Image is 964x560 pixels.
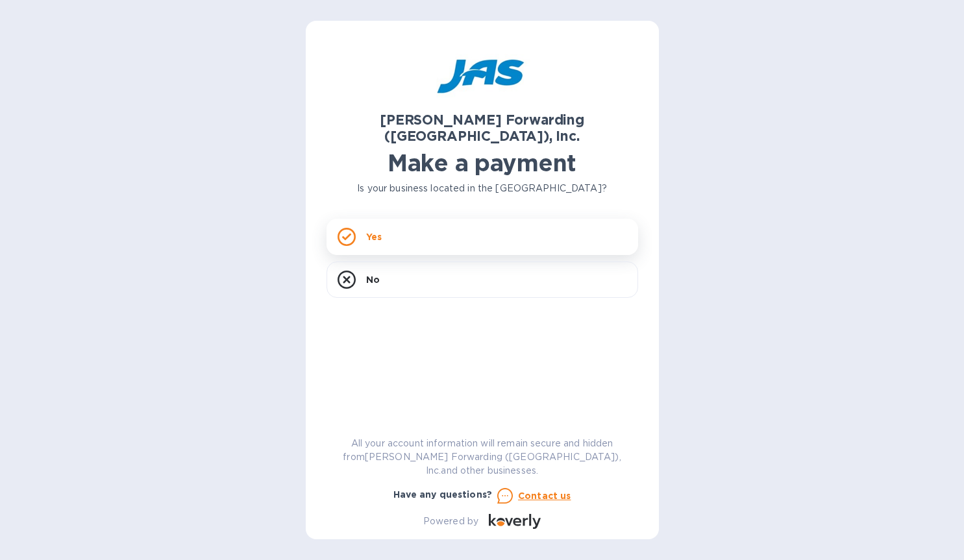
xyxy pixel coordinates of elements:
[380,112,584,144] b: [PERSON_NAME] Forwarding ([GEOGRAPHIC_DATA]), Inc.
[327,182,638,195] p: Is your business located in the [GEOGRAPHIC_DATA]?
[366,230,382,243] p: Yes
[423,515,478,528] p: Powered by
[393,489,493,500] b: Have any questions?
[327,149,638,177] h1: Make a payment
[327,437,638,478] p: All your account information will remain secure and hidden from [PERSON_NAME] Forwarding ([GEOGRA...
[366,273,380,286] p: No
[518,491,571,501] u: Contact us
